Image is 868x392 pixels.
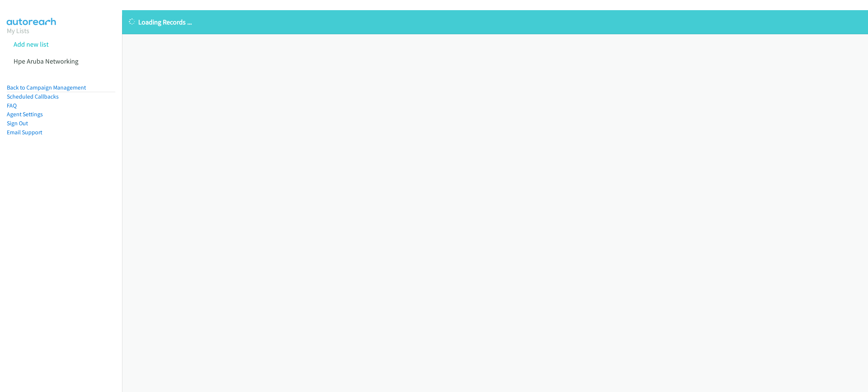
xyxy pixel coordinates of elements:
a: Back to Campaign Management [7,84,86,91]
a: My Lists [7,26,29,35]
a: Email Support [7,129,42,136]
a: FAQ [7,102,17,109]
a: Add new list [14,40,49,49]
a: Hpe Aruba Networking [14,57,78,65]
a: Sign Out [7,120,28,127]
p: Loading Records ... [129,17,861,27]
a: Scheduled Callbacks [7,93,59,100]
a: Agent Settings [7,111,43,118]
